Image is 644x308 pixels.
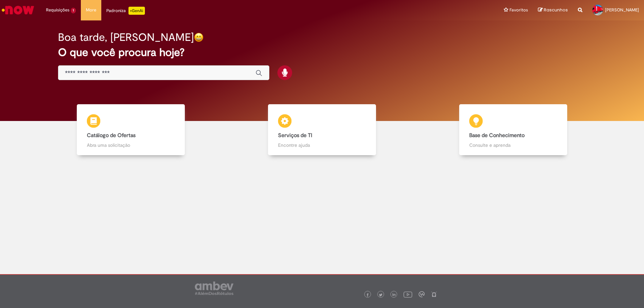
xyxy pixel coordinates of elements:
[58,32,194,43] h2: Boa tarde, [PERSON_NAME]
[86,7,96,13] span: More
[538,7,568,13] a: Rascunhos
[605,7,639,13] span: [PERSON_NAME]
[469,142,557,148] p: Consulte e aprenda
[46,7,69,13] span: Requisições
[87,132,136,139] b: Catálogo de Ofertas
[195,282,233,295] img: logo_footer_ambev_rotulo_gray.png
[87,142,175,148] p: Abra uma solicitação
[128,7,145,15] p: +GenAi
[226,104,418,156] a: Serviços de TI Encontre ajuda
[418,104,609,156] a: Base de Conhecimento Consulte e aprenda
[58,47,586,58] h2: O que você procura hoje?
[366,293,369,297] img: logo_footer_facebook.png
[379,293,382,297] img: logo_footer_twitter.png
[469,132,525,139] b: Base de Conhecimento
[278,132,312,139] b: Serviços de TI
[419,291,425,297] img: logo_footer_workplace.png
[278,142,366,148] p: Encontre ajuda
[404,290,412,299] img: logo_footer_youtube.png
[1,3,35,17] img: ServiceNow
[106,7,145,15] div: Padroniza
[544,7,568,13] span: Rascunhos
[35,104,226,156] a: Catálogo de Ofertas Abra uma solicitação
[194,33,204,42] img: happy-face.png
[392,293,396,297] img: logo_footer_linkedin.png
[509,7,528,13] span: Favoritos
[431,291,437,297] img: logo_footer_naosei.png
[71,8,76,13] span: 1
